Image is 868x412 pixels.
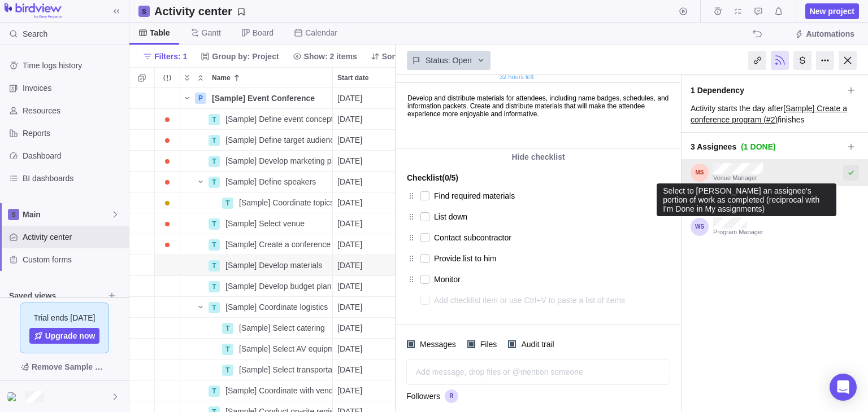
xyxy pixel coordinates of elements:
[225,155,332,166] span: [Sample] Develop marketing plan
[180,151,333,172] div: Name
[180,380,333,401] div: Name
[253,27,274,38] span: Board
[155,339,180,360] div: Trouble indication
[475,336,500,352] span: Files
[155,130,180,151] div: Trouble indication
[155,234,180,255] div: Trouble indication
[155,88,180,109] div: Trouble indication
[333,213,401,234] div: Start date
[235,318,332,338] div: [Sample] Select catering
[337,155,362,166] span: [DATE]
[663,186,830,213] div: Select to [PERSON_NAME] an assignee's portion of work as completed (reciprocal with I'm Done in M...
[209,302,220,313] div: T
[225,260,322,271] span: [Sample] Develop materials
[748,51,766,70] div: Copy link
[222,198,233,209] div: T
[209,281,220,292] div: T
[333,360,401,380] div: Start date
[337,197,362,208] span: [DATE]
[23,128,124,139] span: Reports
[180,297,333,318] div: Name
[304,51,357,62] span: Show: 2 items
[225,280,332,292] span: [Sample] Develop budget plan
[180,339,333,360] div: Name
[202,27,221,38] span: Gantt
[225,176,316,187] span: [Sample] Define speakers
[221,151,332,171] div: [Sample] Develop marketing plan
[180,360,333,380] div: Name
[180,88,333,109] div: Name
[180,192,333,213] div: Name
[810,6,854,17] span: New project
[337,72,368,84] span: Start date
[222,344,233,355] div: T
[239,322,325,334] span: [Sample] Select catering
[333,234,401,255] div: Start date
[816,51,834,70] div: More actions
[209,385,220,397] div: T
[333,192,401,213] div: Start date
[305,27,337,38] span: Calendar
[225,385,332,396] span: [Sample] Coordinate with vendors and sponsors
[212,72,231,84] span: Name
[333,109,401,130] div: Start date
[288,49,362,64] span: Show: 2 items
[730,3,746,19] span: My assignments
[235,192,332,213] div: [Sample] Coordinate topics with speakers
[337,113,362,125] span: [DATE]
[382,51,398,62] span: Sort
[366,49,402,64] span: Sort
[155,255,180,276] div: Trouble indication
[23,150,124,161] span: Dashboard
[415,336,458,352] span: Messages
[710,3,726,19] span: Time logs
[150,27,170,38] span: Table
[180,234,333,255] div: Name
[730,8,746,17] a: My assignments
[154,3,232,19] h2: Activity center
[713,174,763,182] span: Venue Manager
[150,3,250,19] span: Save your current layout and filters as a View
[155,318,180,339] div: Trouble indication
[333,318,401,339] div: Start date
[34,312,96,323] span: Trial ends [DATE]
[771,8,787,17] a: Notifications
[212,93,315,104] span: [Sample] Event Conference
[222,323,233,334] div: T
[434,271,646,287] textarea: Monitor
[221,213,332,234] div: [Sample] Select venue
[180,109,333,130] div: Name
[221,234,332,255] div: [Sample] Create a conference program
[29,328,100,344] a: Upgrade now
[239,197,332,208] span: [Sample] Coordinate topics with speakers
[239,364,332,375] span: [Sample] Select transportation
[209,218,220,230] div: T
[225,218,305,229] span: [Sample] Select venue
[839,51,857,70] div: Close
[7,392,20,401] img: Show
[434,188,646,204] textarea: Find required materials
[212,51,279,62] span: Group by: Project
[434,251,646,266] textarea: Provide list to him
[180,318,333,339] div: Name
[426,55,472,66] span: Status: Open
[806,28,854,40] span: Automations
[207,88,332,108] div: [Sample] Event Conference
[23,173,124,184] span: BI dashboards
[195,93,206,104] div: P
[180,255,333,276] div: Name
[235,360,332,380] div: [Sample] Select transportation
[155,192,180,213] div: Trouble indication
[225,239,332,250] span: [Sample] Create a conference program
[155,151,180,172] div: Trouble indication
[225,301,328,313] span: [Sample] Coordinate logistics
[337,134,362,146] span: [DATE]
[23,28,47,40] span: Search
[138,49,192,64] span: Filters: 1
[155,297,180,318] div: Trouble indication
[337,93,362,104] span: [DATE]
[830,374,857,401] div: Open Intercom Messenger
[225,134,332,146] span: [Sample] Define target audience
[235,339,332,359] div: [Sample] Select AV equipment
[221,172,332,192] div: [Sample] Define speakers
